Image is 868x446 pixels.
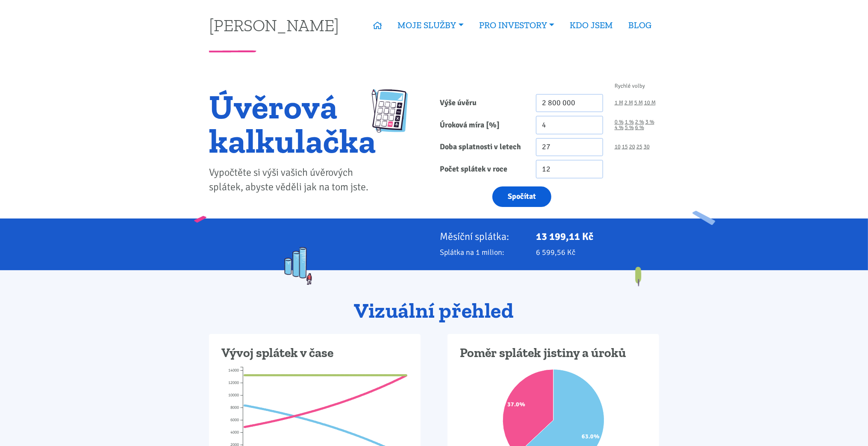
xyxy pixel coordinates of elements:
p: 13 199,11 Kč [536,230,659,242]
label: Počet splátek v roce [434,160,530,178]
a: 5 % [625,125,634,130]
a: MOJE SLUŽBY [390,15,471,35]
p: Měsíční splátka: [440,230,524,242]
tspan: 4000 [231,430,239,435]
h3: Poměr splátek jistiny a úroků [460,345,647,361]
a: 1 M [615,100,623,106]
label: Výše úvěru [434,94,530,112]
a: 10 M [644,100,656,106]
label: Doba splatnosti v letech [434,138,530,157]
a: 10 [615,144,621,150]
a: 3 % [645,119,654,125]
p: Vypočtěte si výši vašich úvěrových splátek, abyste věděli jak na tom jste. [209,165,376,195]
a: 25 [636,144,642,150]
span: Rychlé volby [615,83,645,89]
h3: Vývoj splátek v čase [221,345,408,361]
a: 6 % [635,125,644,130]
a: PRO INVESTORY [471,15,562,35]
tspan: 14000 [229,368,239,373]
p: Splátka na 1 milion: [440,246,524,258]
a: KDO JSEM [562,15,621,35]
label: Úroková míra [%] [434,116,530,134]
a: 1 % [625,119,634,125]
a: 30 [644,144,650,150]
a: BLOG [621,15,659,35]
a: 15 [622,144,628,150]
a: 4 % [615,125,624,130]
a: 5 M [634,100,643,106]
a: [PERSON_NAME] [209,17,339,33]
p: 6 599,56 Kč [536,246,659,258]
button: Spočítat [492,186,551,207]
h2: Vizuální přehled [209,299,659,322]
a: 2 % [635,119,644,125]
tspan: 8000 [231,405,239,411]
a: 20 [629,144,635,150]
tspan: 12000 [229,381,239,386]
tspan: 6000 [231,418,239,423]
a: 2 M [624,100,633,106]
h1: Úvěrová kalkulačka [209,89,376,158]
a: 0 % [615,119,624,125]
tspan: 10000 [229,393,239,398]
